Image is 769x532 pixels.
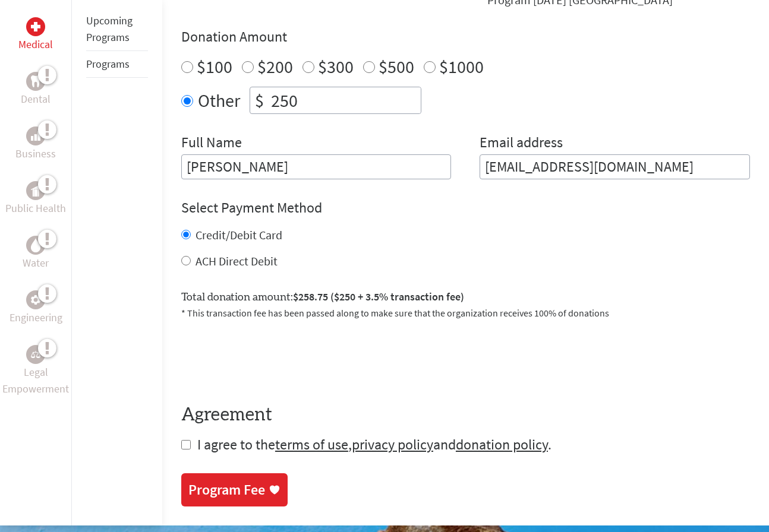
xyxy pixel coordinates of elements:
input: Your Email [480,154,750,179]
a: Upcoming Programs [86,14,133,44]
input: Enter Full Name [181,154,452,179]
a: BusinessBusiness [15,126,56,162]
a: donation policy [456,435,548,454]
div: Water [26,236,45,255]
a: terms of use [275,435,348,454]
p: Dental [21,91,51,107]
label: $1000 [439,55,484,78]
a: WaterWater [23,236,49,271]
label: Credit/Debit Card [196,227,282,242]
label: Email address [480,133,563,154]
input: Enter Amount [269,87,421,113]
img: Water [31,238,40,252]
label: Total donation amount: [181,289,464,306]
li: Upcoming Programs [86,8,148,51]
label: $500 [379,55,414,78]
p: Business [15,145,56,162]
img: Public Health [31,185,40,197]
p: * This transaction fee has been passed along to make sure that the organization receives 100% of ... [181,306,750,320]
a: EngineeringEngineering [10,290,62,326]
label: Full Name [181,133,242,154]
p: Public Health [5,200,66,217]
div: Engineering [26,290,45,309]
label: $100 [197,55,232,78]
a: DentalDental [21,72,51,107]
img: Business [31,131,40,141]
iframe: reCAPTCHA [181,334,362,381]
a: Public HealthPublic Health [5,181,66,217]
a: Programs [86,57,130,71]
li: Programs [86,51,148,78]
span: I agree to the , and . [197,435,551,454]
p: Medical [18,36,53,53]
span: $258.75 ($250 + 3.5% transaction fee) [293,290,464,303]
img: Medical [31,22,40,31]
a: Legal EmpowermentLegal Empowerment [2,345,69,397]
p: Legal Empowerment [2,364,69,397]
label: $300 [318,55,354,78]
a: Program Fee [181,473,288,506]
img: Dental [31,75,40,87]
p: Water [23,255,49,271]
label: $200 [257,55,293,78]
div: Dental [26,72,45,91]
label: Other [198,87,240,114]
img: Engineering [31,295,40,305]
div: Public Health [26,181,45,200]
h4: Agreement [181,404,750,426]
div: Medical [26,17,45,36]
h4: Donation Amount [181,27,750,46]
img: Legal Empowerment [31,351,40,358]
div: Legal Empowerment [26,345,45,364]
a: privacy policy [352,435,433,454]
div: $ [250,87,269,113]
div: Program Fee [188,480,265,499]
h4: Select Payment Method [181,198,750,217]
label: ACH Direct Debit [196,254,278,268]
a: MedicalMedical [18,17,53,53]
div: Business [26,126,45,145]
p: Engineering [10,309,62,326]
